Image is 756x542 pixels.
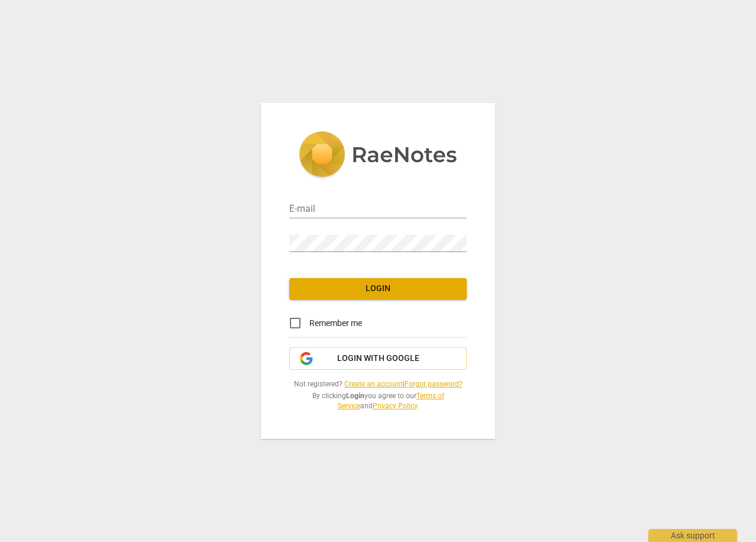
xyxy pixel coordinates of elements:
span: Login with Google [337,353,419,364]
a: Create an account [344,380,403,388]
span: Not registered? | [289,379,467,389]
a: Forgot password? [405,380,463,388]
span: Remember me [309,317,362,330]
a: Privacy Policy [373,402,417,410]
span: Login [299,283,457,295]
a: Terms of Service [338,392,444,410]
div: Ask support [648,529,737,542]
img: 5ac2273c67554f335776073100b6d88f.svg [299,131,457,180]
b: Login [346,392,364,400]
button: Login [289,278,467,299]
span: By clicking you agree to our and . [289,391,467,411]
button: Login with Google [289,347,467,370]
